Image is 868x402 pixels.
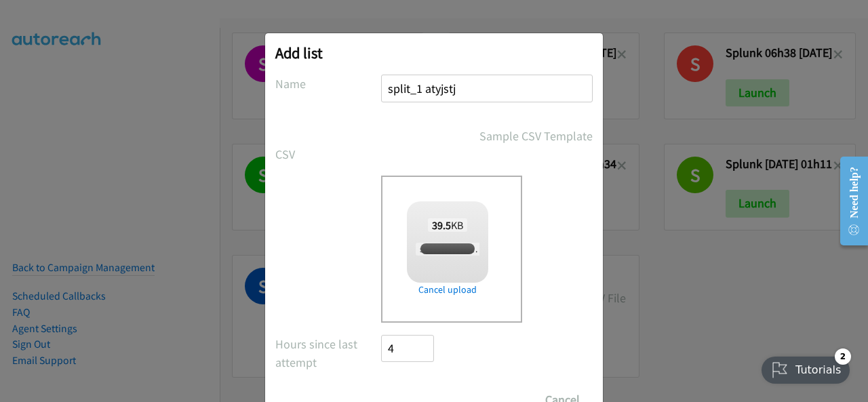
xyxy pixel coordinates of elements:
label: Hours since last attempt [275,335,381,371]
a: Cancel upload [407,283,488,297]
iframe: Resource Center [829,147,868,255]
iframe: Checklist [753,343,858,392]
label: Name [275,75,381,93]
a: Sample CSV Template [479,127,593,145]
label: CSV [275,145,381,163]
h2: Add list [275,43,593,62]
span: KB [428,218,468,232]
span: split_1 atyjstj.csv [416,243,485,256]
strong: 39.5 [432,218,451,232]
